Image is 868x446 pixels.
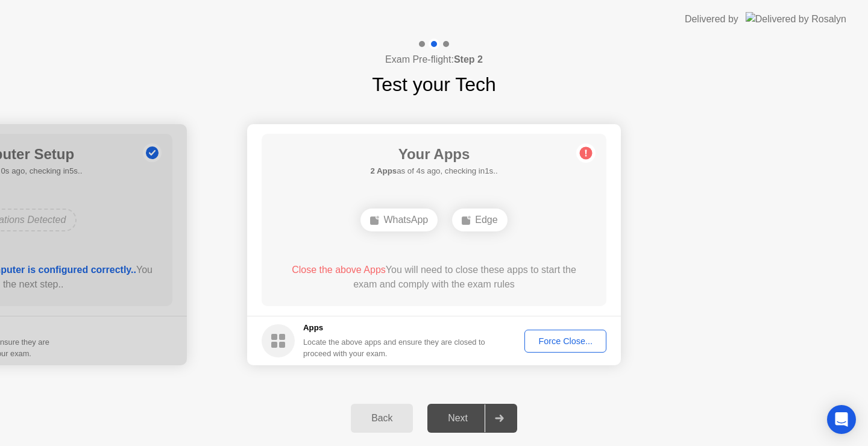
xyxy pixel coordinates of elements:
[370,165,497,177] h5: as of 4s ago, checking in1s..
[524,330,606,353] button: Force Close...
[827,405,856,434] div: Open Intercom Messenger
[360,209,438,231] div: WhatsApp
[370,143,497,165] h1: Your Apps
[685,12,738,27] div: Delivered by
[303,336,486,359] div: Locate the above apps and ensure they are closed to proceed with your exam.
[370,166,397,175] b: 2 Apps
[354,413,409,424] div: Back
[303,322,486,334] h5: Apps
[454,54,483,64] b: Step 2
[427,404,517,433] button: Next
[452,209,507,231] div: Edge
[431,413,485,424] div: Next
[529,336,602,346] div: Force Close...
[746,12,846,26] img: Delivered by Rosalyn
[351,404,413,433] button: Back
[292,265,386,275] span: Close the above Apps
[279,263,590,292] div: You will need to close these apps to start the exam and comply with the exam rules
[385,52,483,67] h4: Exam Pre-flight:
[372,70,496,99] h1: Test your Tech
